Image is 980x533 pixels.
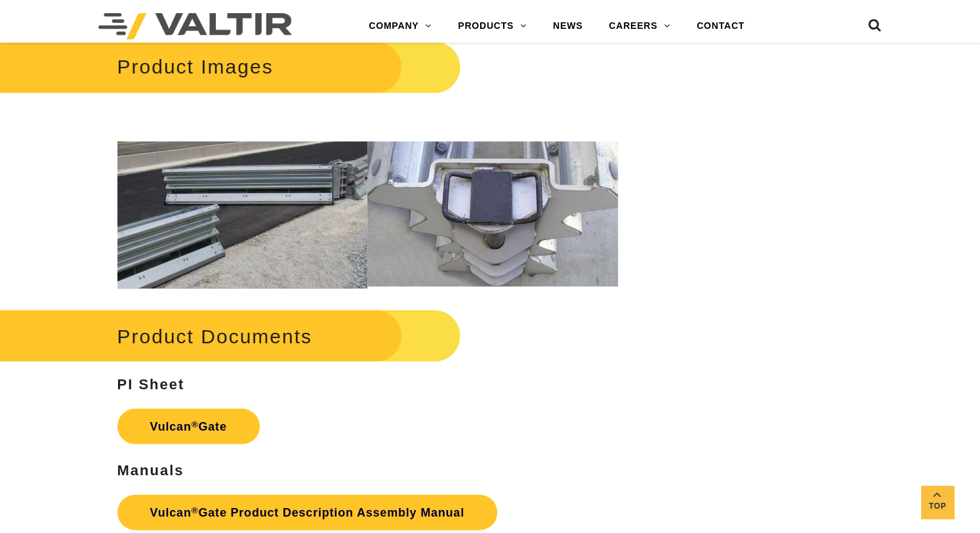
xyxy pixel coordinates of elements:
[192,419,199,429] sup: ®
[596,13,684,39] a: CAREERS
[98,13,292,39] img: Valtir
[445,13,540,39] a: PRODUCTS
[117,461,184,478] strong: Manuals
[921,499,954,514] span: Top
[540,13,596,39] a: NEWS
[356,13,445,39] a: COMPANY
[684,13,758,39] a: CONTACT
[117,494,497,530] a: Vulcan®Gate Product Description Assembly Manual
[150,419,227,433] strong: Vulcan Gate
[117,375,185,392] strong: PI Sheet
[921,486,954,519] a: Top
[192,505,199,515] sup: ®
[117,408,260,444] a: Vulcan®Gate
